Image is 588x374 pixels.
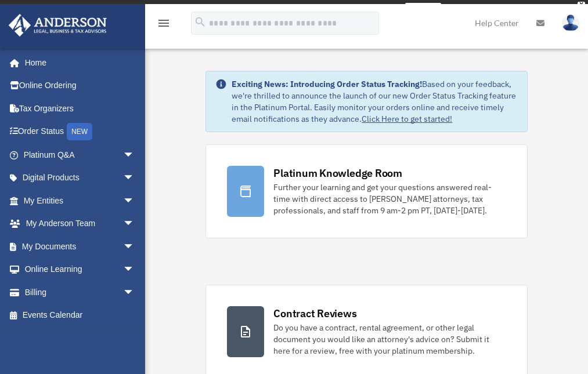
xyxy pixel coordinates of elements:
a: My Documentsarrow_drop_down [8,235,152,258]
div: close [578,2,585,9]
img: User Pic [562,14,579,31]
a: survey [405,3,441,17]
div: Platinum Knowledge Room [273,166,402,180]
div: Get a chance to win 6 months of Platinum for free just by filling out this [147,3,401,17]
a: Billingarrow_drop_down [8,281,152,304]
a: Platinum Knowledge Room Further your learning and get your questions answered real-time with dire... [205,144,527,238]
span: arrow_drop_down [123,258,146,282]
span: arrow_drop_down [123,235,146,259]
div: Contract Reviews [273,306,356,321]
i: search [194,16,207,28]
a: My Entitiesarrow_drop_down [8,189,152,212]
a: Digital Productsarrow_drop_down [8,166,152,190]
img: Anderson Advisors Platinum Portal [5,14,110,37]
div: Further your learning and get your questions answered real-time with direct access to [PERSON_NAM... [273,181,506,216]
div: NEW [67,123,92,140]
a: Tax Organizers [8,97,152,120]
strong: Exciting News: Introducing Order Status Tracking! [232,79,422,89]
a: Events Calendar [8,304,152,327]
span: arrow_drop_down [123,212,146,236]
div: Do you have a contract, rental agreement, or other legal document you would like an attorney's ad... [273,322,506,357]
a: Home [8,51,146,74]
a: Platinum Q&Aarrow_drop_down [8,143,152,166]
a: My Anderson Teamarrow_drop_down [8,212,152,235]
a: Online Learningarrow_drop_down [8,258,152,281]
span: arrow_drop_down [123,189,146,213]
a: Click Here to get started! [362,114,452,124]
span: arrow_drop_down [123,166,146,190]
span: arrow_drop_down [123,143,146,167]
span: arrow_drop_down [123,281,146,304]
a: menu [157,20,171,30]
a: Order StatusNEW [8,120,152,144]
a: Online Ordering [8,74,152,97]
div: Based on your feedback, we're thrilled to announce the launch of our new Order Status Tracking fe... [232,78,517,125]
i: menu [157,16,171,30]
